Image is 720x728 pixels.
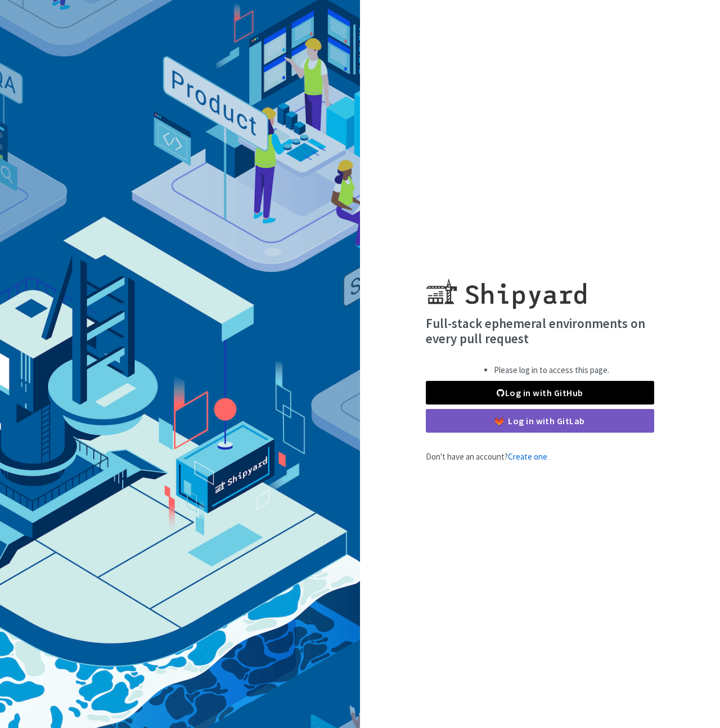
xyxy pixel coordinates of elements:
[494,364,609,377] li: Please log in to access this page.
[426,381,654,405] a: Log in with GitHub
[495,417,503,425] img: gitlab-color.svg
[426,265,586,309] img: Shipyard logo
[426,451,547,462] span: Don't have an account?
[508,451,547,462] a: Create one
[426,409,654,433] a: Log in with GitLab
[426,316,654,347] h4: Full-stack ephemeral environments on every pull request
